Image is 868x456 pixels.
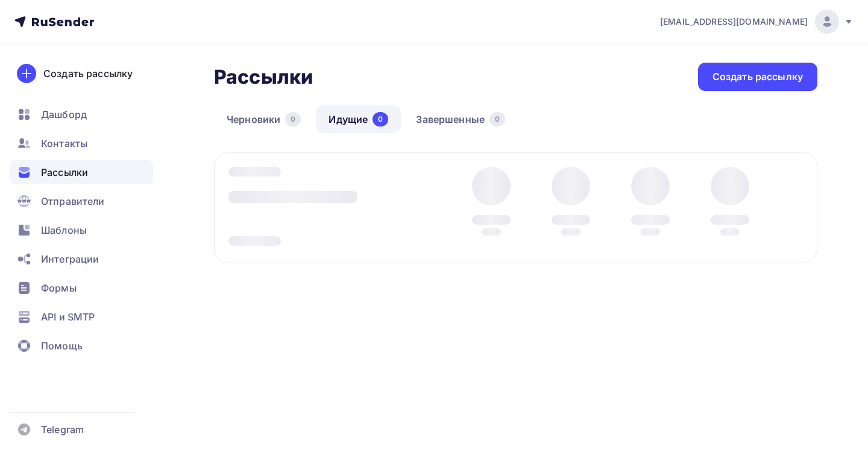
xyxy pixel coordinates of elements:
div: Создать рассылку [712,70,803,84]
span: Шаблоны [41,223,87,237]
a: Шаблоны [10,218,153,242]
a: Дашборд [10,102,153,126]
span: Отправители [41,194,105,208]
a: Формы [10,276,153,300]
span: Контакты [41,136,87,151]
div: 0 [489,112,505,126]
a: Контакты [10,131,153,155]
span: Дашборд [41,107,87,122]
span: Рассылки [41,165,88,180]
h2: Рассылки [214,65,313,89]
a: Рассылки [10,160,153,184]
a: [EMAIL_ADDRESS][DOMAIN_NAME] [660,10,854,34]
span: API и SMTP [41,310,95,324]
div: Создать рассылку [43,66,133,81]
a: Черновики0 [214,105,313,133]
a: Отправители [10,189,153,213]
a: Идущие0 [316,105,401,133]
a: Завершенные0 [403,105,518,133]
span: Формы [41,281,77,295]
span: Помощь [41,339,83,353]
span: [EMAIL_ADDRESS][DOMAIN_NAME] [660,16,808,28]
div: 0 [373,112,388,126]
span: Telegram [41,422,84,437]
span: Интеграции [41,252,99,266]
div: 0 [285,112,301,126]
